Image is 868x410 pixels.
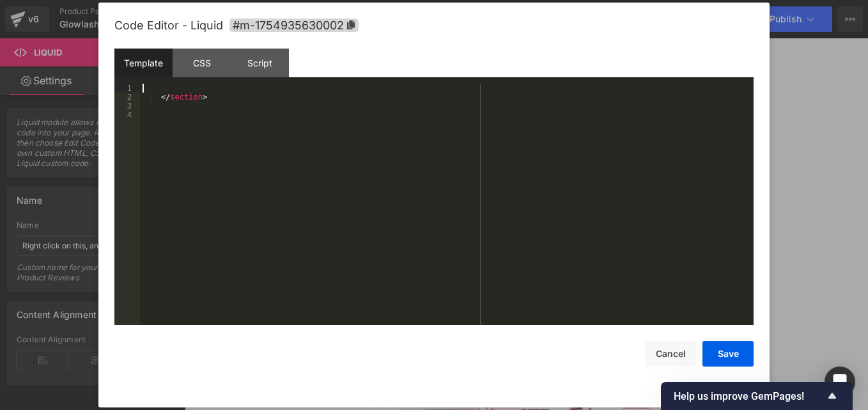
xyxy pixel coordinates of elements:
button: Show survey - Help us improve GemPages! [674,388,840,404]
span: Help us improve GemPages! [674,390,825,402]
div: 3 [114,102,140,110]
button: Cancel [645,341,696,367]
div: Template [114,49,173,77]
div: Open Intercom Messenger [825,367,855,397]
div: 2 [114,93,140,102]
div: CSS [173,49,231,77]
span: Code Editor - Liquid [114,19,223,32]
button: Save [702,341,754,367]
div: 4 [114,110,140,119]
div: Script [231,49,289,77]
div: 1 [114,84,140,93]
span: Click to copy [229,19,359,32]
